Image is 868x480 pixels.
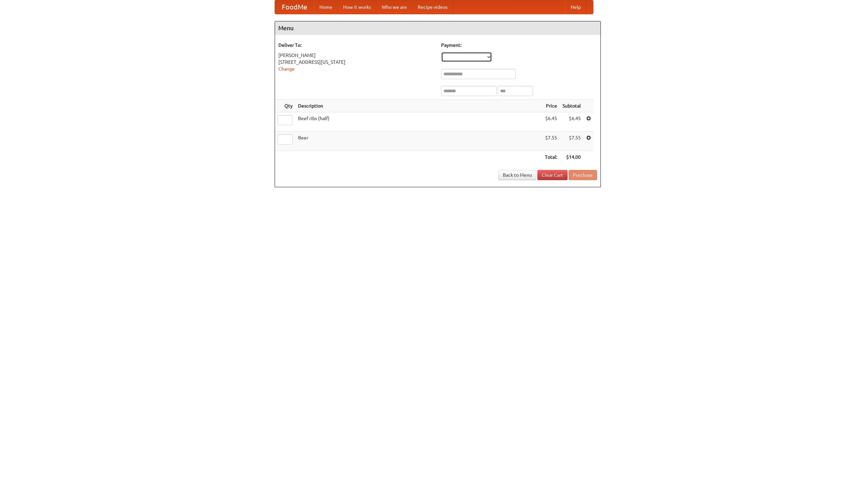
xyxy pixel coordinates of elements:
[537,170,568,180] a: Clear Cart
[295,132,542,151] td: Beer
[542,151,560,164] th: Total:
[278,52,434,59] div: [PERSON_NAME]
[314,0,338,14] a: Home
[560,100,584,112] th: Subtotal
[560,112,584,132] td: $6.45
[542,100,560,112] th: Price
[542,112,560,132] td: $6.45
[565,0,586,14] a: Help
[560,132,584,151] td: $7.55
[275,100,295,112] th: Qty
[569,170,597,180] button: Purchase
[278,66,295,72] a: Change
[295,112,542,132] td: Beef ribs (half)
[278,59,434,65] div: [STREET_ADDRESS][US_STATE]
[278,42,434,49] h5: Deliver To:
[376,0,412,14] a: Who we are
[412,0,453,14] a: Recipe videos
[560,151,584,164] th: $14.00
[441,42,597,49] h5: Payment:
[295,100,542,112] th: Description
[275,0,314,14] a: FoodMe
[498,170,536,180] a: Back to Menu
[542,132,560,151] td: $7.55
[338,0,376,14] a: How it works
[275,21,600,35] h4: Menu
